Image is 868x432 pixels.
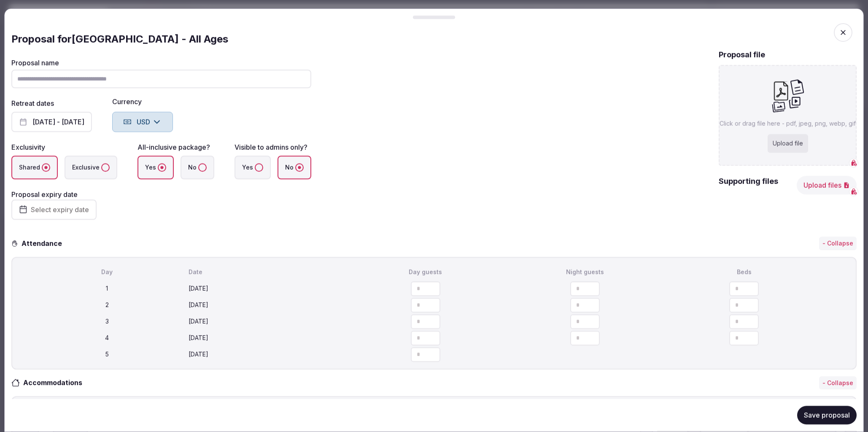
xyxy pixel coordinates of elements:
label: Yes [137,156,174,179]
label: Retreat dates [11,99,54,108]
div: Night guests [507,268,663,276]
label: No [278,156,311,179]
div: [DATE] [189,301,345,310]
label: No [181,156,214,179]
button: No [295,163,304,172]
button: Upload files [797,176,857,195]
div: 5 [29,351,185,359]
label: Exclusive [65,156,117,179]
div: Upload file [768,135,808,153]
label: Proposal expiry date [11,190,78,199]
div: 4 [29,334,185,343]
h3: Accommodations [20,378,91,388]
div: Date [189,268,345,276]
label: Yes [235,156,271,179]
label: Exclusivity [11,143,45,151]
label: Shared [11,156,58,179]
div: Day guests [348,268,504,276]
div: 2 [29,301,185,310]
span: Select expiry date [31,205,89,214]
button: Yes [255,163,263,172]
button: Save proposal [797,406,857,425]
h2: Proposal file [719,49,765,60]
div: [DATE] [189,334,345,343]
div: [DATE] [189,318,345,326]
label: All-inclusive package? [137,143,210,151]
button: Shared [42,163,50,172]
label: Currency [112,98,173,105]
div: 1 [29,285,185,293]
h2: Supporting files [719,176,778,195]
button: - Collapse [819,237,857,250]
button: USD [112,112,173,132]
label: Proposal name [11,59,311,66]
button: No [198,163,207,172]
button: Select expiry date [11,200,97,220]
button: Exclusive [101,163,110,172]
button: [DATE] - [DATE] [11,112,92,132]
button: Yes [158,163,166,172]
div: Beds [666,268,822,276]
button: - Collapse [819,376,857,390]
div: [DATE] [189,351,345,359]
div: [DATE] [189,285,345,293]
div: 3 [29,318,185,326]
p: Click or drag file here - pdf, jpeg, png, webp, gif [720,119,856,128]
div: Proposal for [GEOGRAPHIC_DATA] - All Ages [11,32,857,46]
h3: Attendance [18,238,69,248]
label: Visible to admins only? [235,143,307,151]
div: Day [29,268,185,276]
